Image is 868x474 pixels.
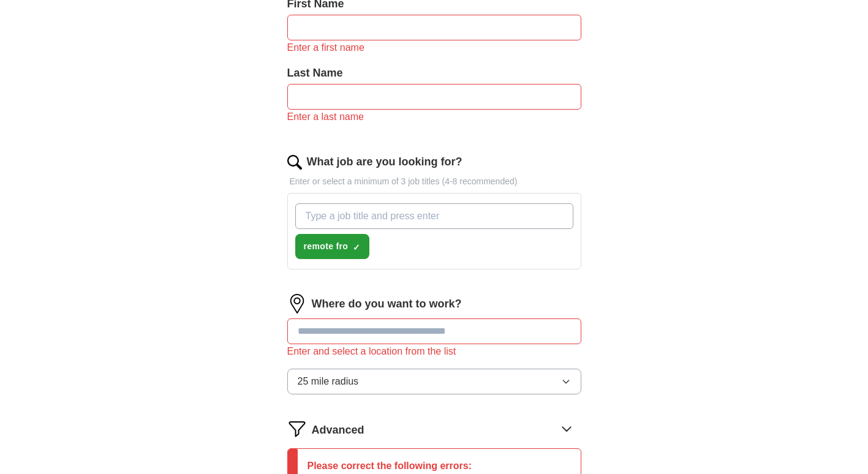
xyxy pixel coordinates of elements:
div: Enter a last name [287,110,581,124]
span: ✓ [353,243,360,252]
img: location.png [287,294,307,314]
button: remote fro✓ [295,234,370,259]
button: 25 mile radius [287,369,581,394]
p: Enter or select a minimum of 3 job titles (4-8 recommended) [287,175,581,188]
label: Last Name [287,65,581,81]
img: filter [287,419,307,438]
div: Enter and select a location from the list [287,344,581,359]
span: Advanced [312,422,364,438]
img: search.png [287,155,302,170]
input: Type a job title and press enter [295,203,573,229]
span: remote fro [304,240,349,253]
label: What job are you looking for? [307,154,462,170]
p: Please correct the following errors: [308,459,530,473]
label: Where do you want to work? [312,296,462,312]
div: Enter a first name [287,40,581,55]
span: 25 mile radius [298,374,359,389]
